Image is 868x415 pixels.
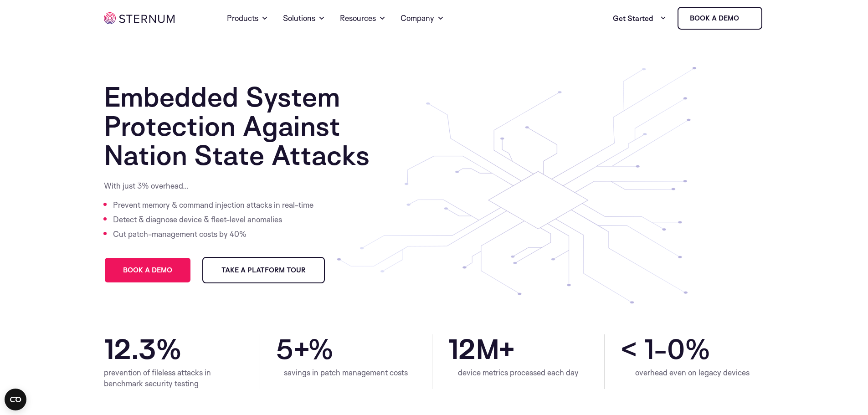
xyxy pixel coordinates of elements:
div: device metrics processed each day [448,367,588,378]
p: With just 3% overhead… [104,180,316,191]
a: Book a demo [678,7,762,30]
li: Cut patch-management costs by 40% [113,227,316,241]
a: Book a demo [104,257,191,283]
h1: Embedded System Protection Against Nation State Attacks [104,82,416,169]
button: Open CMP widget [5,389,26,410]
span: % [685,334,764,364]
a: Products [227,2,268,35]
span: 0 [667,334,685,364]
a: Resources [340,2,386,35]
li: Prevent memory & command injection attacks in real-time [113,198,316,212]
span: Book a demo [123,267,172,273]
span: < 1- [621,334,667,364]
div: overhead even on legacy devices [621,367,764,378]
span: 12 [448,334,476,364]
a: Solutions [283,2,325,35]
div: prevention of fileless attacks in benchmark security testing [104,367,244,389]
a: Get Started [613,9,667,27]
div: savings in patch management costs [276,367,416,378]
span: +% [293,334,416,364]
a: Company [401,2,444,35]
img: sternum iot [743,15,750,22]
span: Take a Platform Tour [221,267,306,273]
img: sternum iot [104,12,175,24]
a: Take a Platform Tour [202,257,325,283]
span: 12.3 [104,334,156,364]
li: Detect & diagnose device & fleet-level anomalies [113,212,316,227]
span: M+ [476,334,588,364]
span: % [156,334,244,364]
span: 5 [276,334,293,364]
